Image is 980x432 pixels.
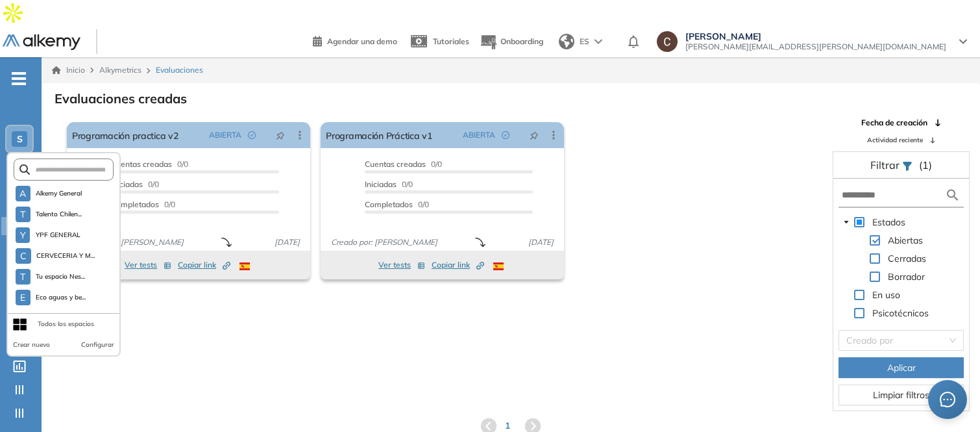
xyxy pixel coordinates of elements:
[887,361,916,375] span: Aplicar
[365,159,442,169] span: 0/0
[408,25,469,58] a: Tutoriales
[365,179,397,189] span: Iniciadas
[36,188,82,199] span: Alkemy General
[432,257,484,273] button: Copiar link
[111,199,159,209] span: Completados
[178,257,230,273] button: Copiar link
[580,36,589,47] span: ES
[36,272,86,282] span: Tu espacio Nes...
[945,187,961,203] img: search icon
[365,179,413,189] span: 0/0
[872,289,900,301] span: En uso
[870,214,908,230] span: Estados
[520,125,548,146] button: pushpin
[867,135,923,145] span: Actividad reciente
[594,39,602,44] img: arrow
[269,236,305,248] span: [DATE]
[19,188,26,199] span: A
[463,129,495,141] span: ABIERTA
[885,269,927,285] span: Borrador
[266,125,295,146] button: pushpin
[35,230,81,240] span: YPF GENERAL
[12,77,26,80] i: -
[326,122,432,148] a: Programación Práctica v1
[523,236,559,248] span: [DATE]
[111,199,175,209] span: 0/0
[326,236,443,248] span: Creado por: [PERSON_NAME]
[433,36,469,46] span: Tutoriales
[36,251,95,261] span: CERVECERIA Y M...
[111,159,188,169] span: 0/0
[888,235,923,246] span: Abiertas
[685,42,946,52] span: [PERSON_NAME][EMAIL_ADDRESS][PERSON_NAME][DOMAIN_NAME]
[872,216,905,228] span: Estados
[313,32,397,48] a: Agendar una demo
[365,159,426,169] span: Cuentas creadas
[327,36,397,46] span: Agendar una demo
[919,157,932,173] span: (1)
[209,129,241,141] span: ABIERTA
[870,287,903,303] span: En uso
[38,319,94,329] div: Todos los espacios
[502,131,509,139] span: check-circle
[178,259,230,271] span: Copiar link
[500,36,543,46] span: Onboarding
[111,159,172,169] span: Cuentas creadas
[885,233,925,248] span: Abiertas
[13,340,50,350] button: Crear nuevo
[839,357,964,378] button: Aplicar
[873,388,929,402] span: Limpiar filtros
[861,117,927,129] span: Fecha de creación
[888,271,925,283] span: Borrador
[72,122,178,148] a: Programación practica v2
[885,251,929,266] span: Cerradas
[3,34,80,51] img: Logo
[493,262,504,270] img: ESP
[365,199,429,209] span: 0/0
[99,65,141,75] span: Alkymetrics
[156,64,203,76] span: Evaluaciones
[530,130,539,140] span: pushpin
[940,392,955,407] span: message
[20,272,25,282] span: T
[20,251,27,261] span: C
[20,209,25,220] span: T
[276,130,285,140] span: pushpin
[239,262,250,270] img: ESP
[17,134,23,144] span: S
[480,28,543,56] button: Onboarding
[432,259,484,271] span: Copiar link
[843,219,850,225] span: caret-down
[125,257,171,273] button: Ver tests
[559,34,574,49] img: world
[55,91,187,107] h3: Evaluaciones creadas
[20,230,25,240] span: Y
[870,159,902,172] span: Filtrar
[72,236,189,248] span: Creado por: [PERSON_NAME]
[685,31,946,42] span: [PERSON_NAME]
[52,64,85,76] a: Inicio
[20,292,25,303] span: E
[378,257,425,273] button: Ver tests
[248,131,256,139] span: check-circle
[365,199,413,209] span: Completados
[111,179,143,189] span: Iniciadas
[36,292,86,303] span: Eco aguas y be...
[36,209,82,220] span: Talento Chilen...
[870,305,931,321] span: Psicotécnicos
[839,385,964,405] button: Limpiar filtros
[872,307,929,319] span: Psicotécnicos
[111,179,159,189] span: 0/0
[888,253,926,264] span: Cerradas
[81,340,114,350] button: Configurar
